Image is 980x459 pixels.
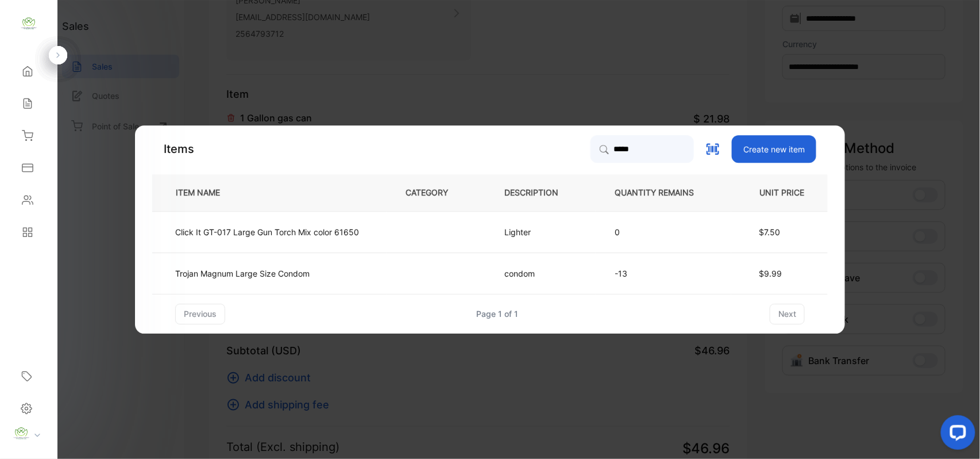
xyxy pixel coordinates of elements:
[175,304,225,324] button: previous
[175,226,359,238] p: Click It GT-017 Large Gun Torch Mix color 61650
[20,15,37,32] img: logo
[406,187,466,199] p: CATEGORY
[13,425,30,442] img: profile
[759,227,780,237] span: $7.50
[504,187,577,199] p: DESCRIPTION
[504,267,535,280] p: condom
[504,226,535,238] p: Lighter
[164,140,194,158] p: Items
[770,304,805,324] button: next
[750,187,809,199] p: UNIT PRICE
[732,135,816,163] button: Create new item
[615,187,712,199] p: QUANTITY REMAINS
[759,269,782,278] span: $9.99
[615,226,712,238] p: 0
[615,267,712,280] p: -13
[932,411,980,459] iframe: LiveChat chat widget
[171,187,238,199] p: ITEM NAME
[477,308,519,320] div: Page 1 of 1
[175,267,310,280] p: Trojan Magnum Large Size Condom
